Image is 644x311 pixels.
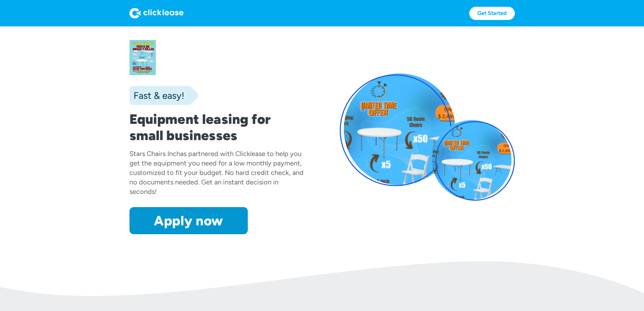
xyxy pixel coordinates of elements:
[469,7,515,20] a: Get Started
[129,111,305,143] h1: Equipment leasing for small businesses
[129,150,304,196] div: has partnered with Clicklease to help you get the equipment you need for a low monthly payment, c...
[129,8,184,19] img: Logo
[129,89,184,102] div: Fast & easy!
[129,150,176,158] div: Stars Chairs Inc
[129,207,248,234] a: Apply now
